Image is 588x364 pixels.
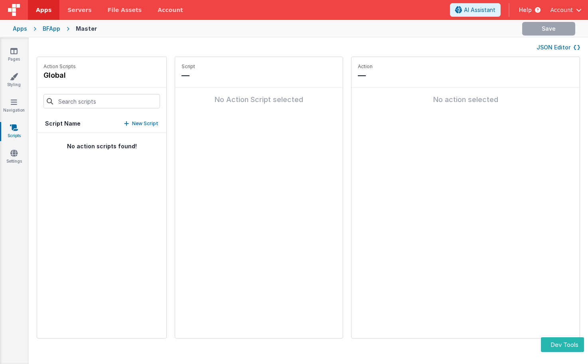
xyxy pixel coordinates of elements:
p: Action Scripts [43,63,76,70]
span: Servers [67,6,91,14]
span: Help [519,6,532,14]
button: JSON Editor [537,43,580,51]
p: — [358,70,573,81]
span: Account [550,6,573,14]
button: AI Assistant [450,3,501,17]
p: No action scripts found! [37,142,166,150]
h4: global [43,70,76,81]
p: Script [182,63,336,70]
div: BFApp [43,25,60,33]
button: Dev Tools [541,337,584,352]
div: Apps [13,25,27,33]
button: Save [522,22,575,35]
div: Master [76,25,97,33]
button: Account [550,6,582,14]
div: No Action Script selected [182,94,336,105]
span: File Assets [108,6,142,14]
p: New Script [132,120,158,128]
h5: Script Name [45,120,81,128]
span: Apps [36,6,51,14]
input: Search scripts [43,94,160,108]
div: No action selected [358,94,573,105]
p: Action [358,63,573,70]
button: New Script [124,120,158,128]
span: AI Assistant [464,6,495,14]
p: — [182,70,336,81]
